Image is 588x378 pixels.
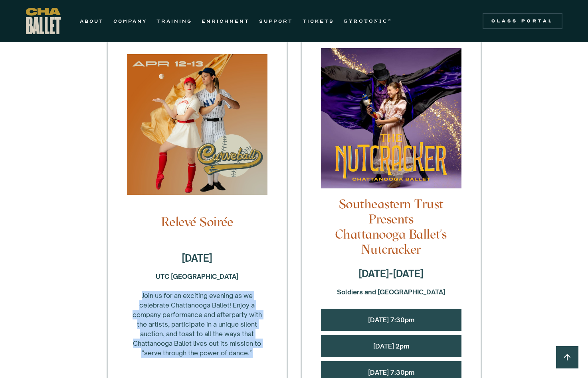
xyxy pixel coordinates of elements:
[321,196,461,257] h4: Southeastern Trust Presents Chattanooga Ballet's Nutcracker
[373,342,409,350] a: [DATE] 2pm
[337,288,445,296] strong: Soldiers and [GEOGRAPHIC_DATA]
[321,267,461,280] h4: [DATE]-[DATE]
[182,252,212,264] strong: [DATE]
[202,16,249,26] a: ENRICHMENT
[127,272,267,358] div: Join us for an exciting evening as we celebrate Chattanooga Ballet! Enjoy a company performance a...
[259,16,293,26] a: SUPPORT
[368,316,414,324] a: [DATE] 7:30pm
[156,16,192,26] a: TRAINING
[113,16,147,26] a: COMPANY
[368,368,414,376] a: [DATE] 7:30pm
[127,214,267,229] h4: Relevé Soirée
[344,18,388,24] strong: GYROTONIC
[483,13,562,29] a: Class Portal
[487,18,558,24] div: Class Portal
[344,16,392,26] a: GYROTONIC®
[26,8,61,34] a: home
[388,18,392,22] sup: ®
[303,16,334,26] a: TICKETS
[156,272,238,280] strong: UTC [GEOGRAPHIC_DATA]
[80,16,104,26] a: ABOUT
